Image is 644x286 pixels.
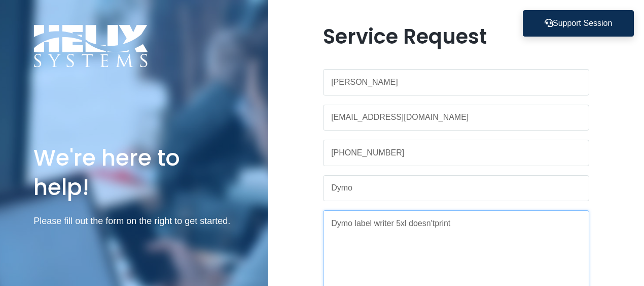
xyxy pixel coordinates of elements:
input: Phone Number [323,140,590,166]
button: Support Session [523,10,634,37]
p: Please fill out the form on the right to get started. [33,214,235,229]
input: Name [323,69,590,96]
h1: We're here to help! [33,143,235,201]
img: Logo [33,24,148,68]
input: Subject [323,175,590,202]
h1: Service Request [323,24,590,49]
input: Work Email [323,105,590,131]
